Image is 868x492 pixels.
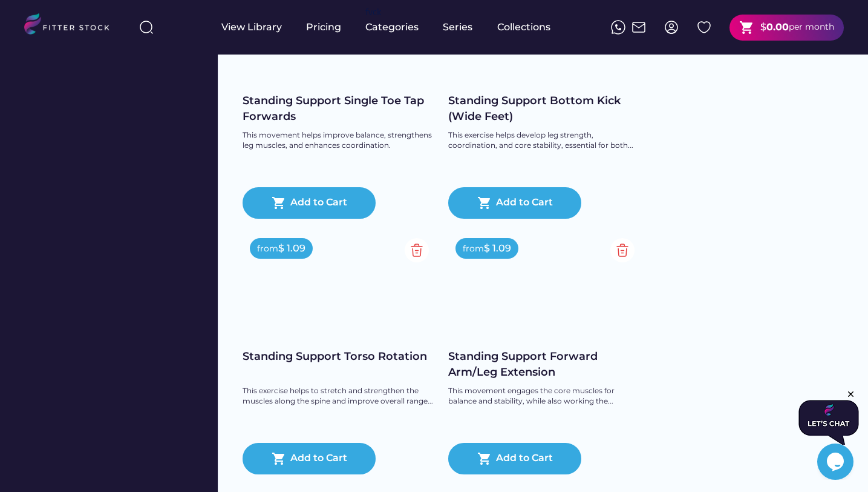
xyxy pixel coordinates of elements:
div: Standing Support Torso Rotation [243,349,436,364]
div: This exercise helps develop leg strength, coordination, and core stability, essential for both... [448,130,642,151]
img: meteor-icons_whatsapp%20%281%29.svg [611,20,625,35]
div: from [463,243,484,255]
button: shopping_cart [739,20,754,35]
img: Group%201000002354.svg [405,238,429,262]
div: Add to Cart [290,196,347,210]
div: Add to Cart [496,451,553,466]
div: per month [789,21,834,33]
iframe: chat widget [817,444,856,480]
iframe: chat widget [798,389,859,445]
img: profile-circle.svg [664,20,679,35]
div: Pricing [306,21,341,34]
div: Add to Cart [290,451,347,466]
div: Categories [365,21,419,34]
div: Standing Support Single Toe Tap Forwards [243,93,436,124]
strong: 0.00 [766,21,789,33]
button: shopping_cart [272,196,286,210]
div: Collections [497,21,550,34]
div: View Library [221,21,282,34]
div: $ 1.09 [484,242,511,255]
div: This movement engages the core muscles for balance and stability, while also working the... [448,386,642,407]
img: LOGO.svg [24,13,120,38]
div: fvck [365,6,381,18]
img: search-normal%203.svg [139,20,154,35]
div: Add to Cart [496,196,553,210]
div: Standing Support Bottom Kick (Wide Feet) [448,93,642,124]
img: Group%201000002354.svg [610,238,635,262]
div: Standing Support Forward Arm/Leg Extension [448,349,642,379]
div: $ 1.09 [278,242,305,255]
div: $ [760,21,766,34]
button: shopping_cart [272,451,286,466]
img: Group%201000002324%20%282%29.svg [697,20,711,35]
button: shopping_cart [477,196,492,210]
div: Series [443,21,473,34]
div: This exercise helps to stretch and strengthen the muscles along the spine and improve overall ran... [243,386,436,407]
button: shopping_cart [477,451,492,466]
div: from [257,243,278,255]
img: Frame%2051.svg [631,20,646,35]
div: This movement helps improve balance, strengthens leg muscles, and enhances coordination. [243,130,436,151]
